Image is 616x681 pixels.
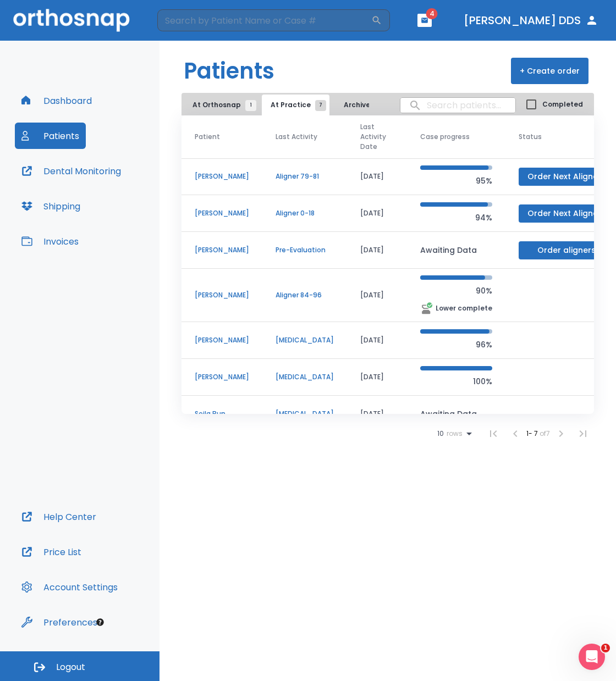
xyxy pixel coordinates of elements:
p: Aligner 79-81 [276,171,334,181]
input: Search by Patient Name or Case # [157,9,371,31]
td: [DATE] [347,195,407,232]
td: [DATE] [347,396,407,433]
p: [MEDICAL_DATA] [276,335,334,345]
div: tabs [184,95,369,115]
iframe: Intercom live chat [579,644,605,670]
p: 100% [420,375,492,388]
span: Last Activity Date [360,122,386,152]
span: 7 [315,100,326,111]
p: [MEDICAL_DATA] [276,409,334,419]
button: Dental Monitoring [15,158,128,184]
p: Aligner 0-18 [276,208,334,218]
p: [PERSON_NAME] [195,335,249,345]
p: [PERSON_NAME] [195,372,249,382]
button: Order Next Aligners [519,204,614,223]
span: 1 [601,644,610,652]
p: [MEDICAL_DATA] [276,372,334,382]
p: Awaiting Data [420,407,492,420]
button: Price List [15,539,88,565]
span: Logout [56,661,85,673]
button: [PERSON_NAME] DDS [459,10,603,30]
button: Patients [15,123,86,149]
span: Last Activity [276,132,317,142]
p: 96% [420,338,492,351]
span: At Orthosnap [193,100,251,110]
span: Completed [542,99,583,109]
span: of 7 [540,429,550,438]
span: 10 [437,430,444,438]
span: rows [444,430,463,438]
img: Orthosnap [13,9,130,31]
button: Preferences [15,609,104,635]
button: Order aligners [519,241,614,259]
td: [DATE] [347,269,407,322]
p: Pre-Evaluation [276,245,334,255]
span: 1 [245,100,256,111]
span: 4 [426,8,438,19]
span: Case progress [420,132,470,142]
p: 94% [420,211,492,224]
p: Awaiting Data [420,243,492,257]
td: [DATE] [347,322,407,359]
button: Help Center [15,503,103,530]
td: [DATE] [347,359,407,396]
p: 95% [420,174,492,187]
span: 1 - 7 [526,429,540,438]
button: Archived [332,95,387,115]
h1: Patients [184,54,274,87]
div: Tooltip anchor [95,617,105,627]
button: Dashboard [15,87,98,114]
button: + Create order [511,58,588,84]
button: Account Settings [15,574,124,600]
span: At Practice [271,100,321,110]
p: Seila Bun [195,409,249,419]
span: Status [519,132,542,142]
p: [PERSON_NAME] [195,171,249,181]
button: Shipping [15,193,87,219]
p: Aligner 84-96 [276,290,334,300]
p: [PERSON_NAME] [195,245,249,255]
td: [DATE] [347,232,407,269]
p: [PERSON_NAME] [195,290,249,300]
p: 90% [420,284,492,297]
td: [DATE] [347,158,407,195]
button: Invoices [15,228,85,254]
p: [PERSON_NAME] [195,208,249,218]
span: Patient [195,132,220,142]
p: Lower complete [436,303,492,313]
input: search [400,95,515,116]
button: Order Next Aligners [519,168,614,186]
